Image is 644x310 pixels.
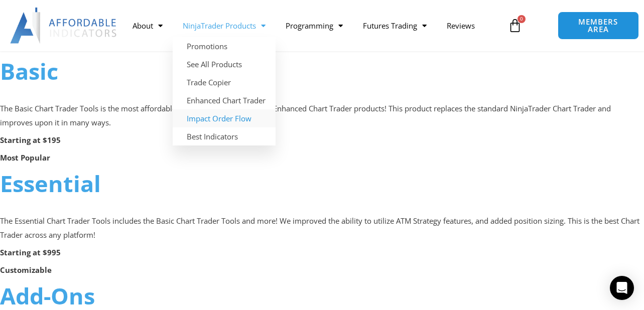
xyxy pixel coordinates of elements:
[353,14,437,37] a: Futures Trading
[173,127,276,145] a: Best Indicators
[610,276,634,300] div: Open Intercom Messenger
[173,37,276,145] ul: NinjaTrader Products
[518,15,526,23] span: 0
[10,8,118,44] img: LogoAI | Affordable Indicators – NinjaTrader
[173,37,276,55] a: Promotions
[173,73,276,91] a: Trade Copier
[493,11,537,40] a: 0
[558,12,639,40] a: MEMBERS AREA
[173,91,276,109] a: Enhanced Chart Trader
[122,14,502,37] nav: Menu
[173,55,276,73] a: See All Products
[173,109,276,127] a: Impact Order Flow
[568,18,628,33] span: MEMBERS AREA
[437,14,485,37] a: Reviews
[173,14,276,37] a: NinjaTrader Products
[276,14,353,37] a: Programming
[122,14,173,37] a: About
